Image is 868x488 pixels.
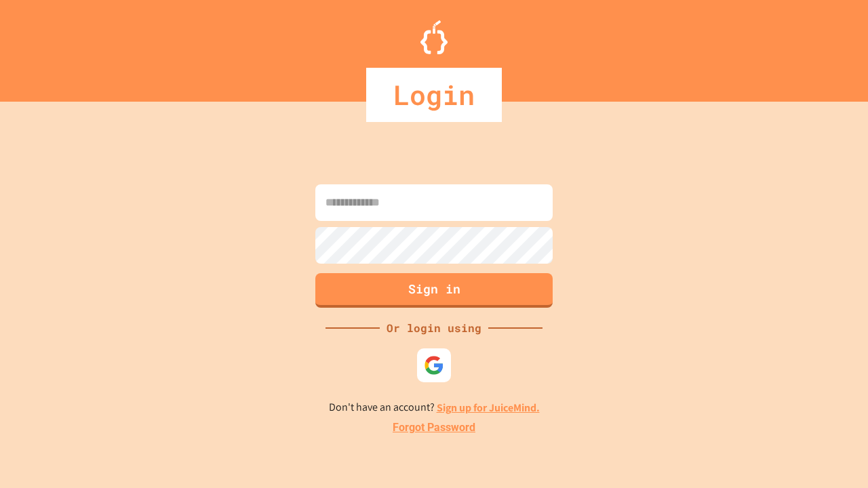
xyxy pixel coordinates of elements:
[366,68,502,122] div: Login
[424,355,444,375] img: google-icon.svg
[315,273,553,308] button: Sign in
[755,375,854,432] iframe: chat widget
[437,401,540,415] a: Sign up for JuiceMind.
[329,399,540,416] p: Don't have an account?
[393,420,475,436] a: Forgot Password
[811,434,854,474] iframe: chat widget
[420,20,448,54] img: Logo.svg
[380,320,488,336] div: Or login using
